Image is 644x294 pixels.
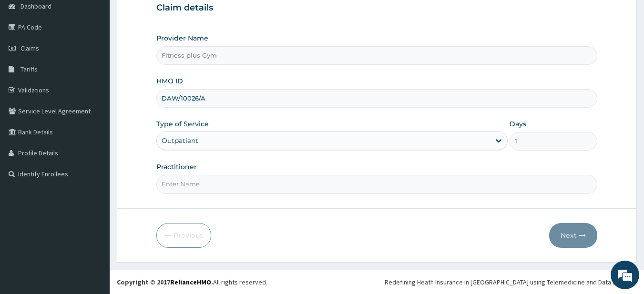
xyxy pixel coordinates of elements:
label: HMO ID [156,76,183,86]
textarea: Type your message and hit 'Enter' [5,194,182,227]
button: Previous [156,223,211,248]
span: Dashboard [20,2,51,10]
label: Practitioner [156,162,197,172]
h3: Claim details [156,3,598,13]
button: Next [549,223,597,248]
span: We're online! [55,87,132,183]
label: Days [510,119,526,129]
input: Enter Name [156,175,598,193]
div: Minimize live chat window [156,5,179,28]
img: d_794563401_company_1708531726252_794563401 [18,48,39,71]
label: Provider Name [156,33,208,43]
strong: Copyright © 2017 . [117,278,213,286]
span: Tariffs [20,65,38,73]
input: Enter HMO ID [156,89,598,108]
footer: All rights reserved. [110,270,644,294]
div: Redefining Heath Insurance in [GEOGRAPHIC_DATA] using Telemedicine and Data Science! [385,277,637,287]
div: Chat with us now [50,53,160,66]
span: Claims [20,44,39,52]
a: RelianceHMO [170,278,211,286]
label: Type of Service [156,119,209,129]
